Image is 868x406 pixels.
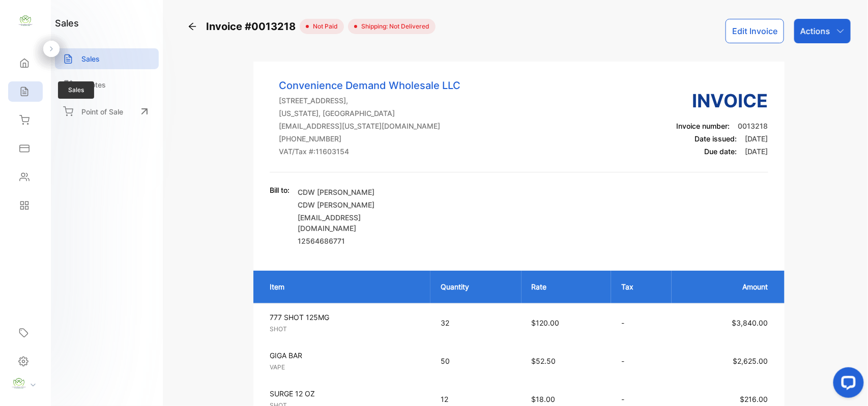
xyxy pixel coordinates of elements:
[298,199,415,210] p: CDW [PERSON_NAME]
[55,100,159,123] a: Point of Sale
[621,317,661,328] p: -
[532,357,556,365] span: $52.50
[279,95,460,106] p: [STREET_ADDRESS],
[279,121,460,131] p: [EMAIL_ADDRESS][US_STATE][DOMAIN_NAME]
[441,394,511,404] p: 12
[270,185,290,195] p: Bill to:
[55,74,159,95] a: Quotes
[270,281,420,292] p: Item
[677,122,730,130] span: Invoice number:
[682,281,768,292] p: Amount
[738,122,768,130] span: 0013218
[298,187,415,197] p: CDW [PERSON_NAME]
[81,79,106,90] p: Quotes
[270,312,422,323] p: 777 SHOT 125MG
[298,212,415,234] p: [EMAIL_ADDRESS][DOMAIN_NAME]
[357,22,429,31] span: Shipping: Not Delivered
[279,78,460,93] p: Convenience Demand Wholesale LLC
[270,388,422,399] p: SURGE 12 OZ
[532,281,601,292] p: Rate
[794,19,851,43] button: Actions
[532,395,556,403] span: $18.00
[621,394,661,404] p: -
[279,146,460,157] p: VAT/Tax #: 11603154
[441,317,511,328] p: 32
[441,281,511,292] p: Quantity
[18,13,33,28] img: logo
[732,318,768,327] span: $3,840.00
[621,356,661,366] p: -
[705,147,737,156] span: Due date:
[55,16,79,30] h1: sales
[11,376,26,391] img: profile
[55,48,159,69] a: Sales
[695,134,737,143] span: Date issued:
[726,19,784,43] button: Edit Invoice
[733,357,768,365] span: $2,625.00
[270,350,422,361] p: GIGA BAR
[745,147,768,156] span: [DATE]
[745,134,768,143] span: [DATE]
[58,81,94,99] span: Sales
[298,236,415,246] p: 12564686771
[441,356,511,366] p: 50
[677,87,768,114] h3: Invoice
[532,318,560,327] span: $120.00
[800,25,830,37] p: Actions
[740,395,768,403] span: $216.00
[279,108,460,119] p: [US_STATE], [GEOGRAPHIC_DATA]
[81,106,123,117] p: Point of Sale
[206,19,300,34] span: Invoice #0013218
[279,133,460,144] p: [PHONE_NUMBER]
[270,363,422,372] p: VAPE
[621,281,661,292] p: Tax
[309,22,338,31] span: not paid
[81,53,100,64] p: Sales
[825,363,868,406] iframe: LiveChat chat widget
[270,325,422,334] p: SHOT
